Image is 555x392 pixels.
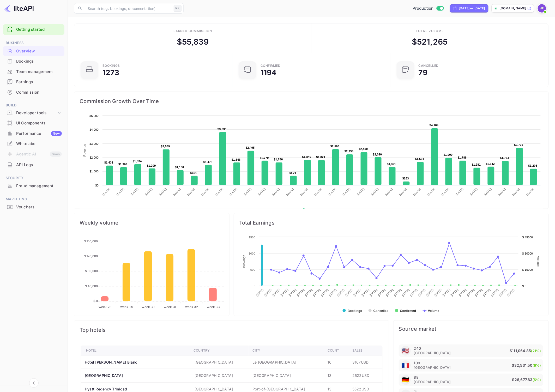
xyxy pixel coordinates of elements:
text: $694 [289,171,296,174]
text: [DATE] [484,188,492,196]
a: Getting started [16,27,62,33]
text: [DATE] [507,288,516,297]
text: [DATE] [243,188,252,196]
text: [DATE] [102,188,111,196]
tspan: $ 0 [93,299,98,303]
span: Production [413,5,434,11]
text: $2,400 [359,147,368,150]
div: Fraud management [3,181,64,191]
text: $3,836 [218,128,227,131]
text: [DATE] [385,288,394,297]
text: [DATE] [215,188,224,196]
text: [DATE] [512,188,521,196]
div: New [51,131,62,136]
text: Revenue [83,144,87,157]
text: [DATE] [342,188,351,196]
td: [GEOGRAPHIC_DATA] [189,355,248,369]
div: Developer tools [16,110,57,116]
text: $1,990 [444,153,453,156]
td: 16 [323,355,348,369]
span: (21%) [531,349,541,353]
text: [DATE] [466,288,475,297]
td: 2522 USD [348,369,382,383]
text: $1,840 [302,155,311,158]
div: Earned commission [173,29,212,33]
div: Earnings [16,79,62,85]
text: Volume [536,256,540,267]
text: $5,000 [89,114,99,117]
div: Click to change the date range period [450,4,488,13]
text: [DATE] [361,288,370,297]
text: $1,763 [500,156,509,159]
text: $1,321 [387,162,396,166]
a: Team management [3,67,64,76]
text: [DATE] [256,288,264,297]
text: Bookings [243,255,246,268]
div: Overview [3,46,64,56]
p: 240 [414,346,421,351]
div: UI Components [3,118,64,128]
text: [DATE] [370,188,379,196]
span: Weekly volume [80,219,224,227]
text: $1,342 [486,162,495,165]
text: $283 [402,177,409,180]
text: [DATE] [337,288,346,297]
text: $1,304 [118,163,128,166]
text: [DATE] [409,288,418,297]
div: Confirmed [261,64,281,67]
text: [DATE] [426,288,435,297]
tspan: week 32 [185,305,198,309]
th: Hotel [PERSON_NAME] Blanc [81,355,190,369]
text: $1,203 [528,164,538,167]
text: [DATE] [427,188,436,196]
td: 3167 USD [348,355,382,369]
text: [DATE] [353,288,362,297]
span: Source market [399,326,543,332]
text: 500 [250,268,255,271]
text: [DATE] [187,188,196,196]
div: $ 55,839 [177,36,209,48]
th: City [249,346,324,355]
text: Revenue [307,208,321,212]
text: $1,656 [274,158,283,161]
div: Performance [16,131,62,137]
text: $ 15000 [522,268,533,271]
text: $1,788 [458,156,467,159]
text: [DATE] [320,288,329,297]
text: $1,000 [89,170,99,173]
text: $1,779 [260,156,269,159]
span: United States [402,345,409,357]
a: Bookings [3,56,64,66]
span: Total Earnings [239,219,543,227]
text: [DATE] [144,188,153,196]
text: [DATE] [264,288,273,297]
text: [DATE] [377,288,386,297]
text: $691 [190,171,197,174]
text: $2,495 [246,146,255,149]
a: Overview [3,46,64,56]
text: $2,589 [161,145,170,148]
text: $1,534 [133,160,142,163]
text: $1,824 [316,155,325,159]
text: [DATE] [450,288,459,297]
td: [GEOGRAPHIC_DATA] [249,369,324,383]
a: Commission [3,87,64,97]
span: Top hotels [80,326,384,334]
text: [DATE] [304,288,313,297]
div: Whitelabel [3,139,64,149]
a: Earnings [3,77,64,87]
div: Earnings [3,77,64,87]
text: [DATE] [413,188,422,196]
input: Search (e.g. bookings, documentation) [85,3,172,14]
p: $111,064.85 [510,348,541,354]
text: [DATE] [441,188,450,196]
text: [DATE] [499,288,508,297]
text: $2,235 [345,150,354,153]
text: [DATE] [328,288,337,297]
text: [DATE] [172,188,181,196]
tspan: week 31 [164,305,176,309]
text: [DATE] [345,288,354,297]
text: [DATE] [474,288,483,297]
div: $ 521,265 [412,36,448,48]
